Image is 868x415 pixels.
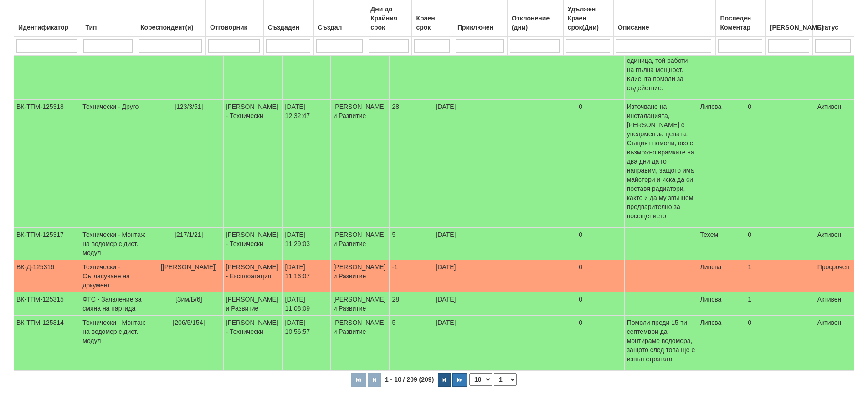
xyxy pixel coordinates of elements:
[383,376,436,383] span: 1 - 10 / 209 (209)
[614,0,716,37] th: Описание: No sort applied, activate to apply an ascending sort
[175,296,202,303] span: [Зим/Б/6]
[453,0,507,37] th: Приключен: No sort applied, activate to apply an ascending sort
[765,0,812,37] th: Брой Файлове: No sort applied, activate to apply an ascending sort
[768,21,810,34] div: [PERSON_NAME]
[14,0,81,37] th: Идентификатор: No sort applied, activate to apply an ascending sort
[263,0,313,37] th: Създаден: No sort applied, activate to apply an ascending sort
[351,373,366,387] button: Първа страница
[223,260,282,292] td: [PERSON_NAME] - Експлоатация
[392,319,395,326] span: 5
[331,292,390,316] td: [PERSON_NAME] и Развитие
[282,316,331,371] td: [DATE] 10:56:57
[392,103,399,110] span: 28
[139,21,203,34] div: Кореспондент(и)
[80,260,154,292] td: Технически - Съгласуване на документ
[366,0,412,37] th: Дни до Крайния срок: No sort applied, activate to apply an ascending sort
[81,0,136,37] th: Тип: No sort applied, activate to apply an ascending sort
[208,21,261,34] div: Отговорник
[700,319,722,326] span: Липсва
[331,228,390,260] td: [PERSON_NAME] и Развитие
[812,0,854,37] th: Статус: No sort applied, activate to apply an ascending sort
[576,292,624,316] td: 0
[313,0,366,37] th: Създал: No sort applied, activate to apply an ascending sort
[369,3,409,34] div: Дни до Крайния срок
[700,296,722,303] span: Липсва
[173,319,205,326] span: [206/5/154]
[433,292,469,316] td: [DATE]
[815,260,854,292] td: Просрочен
[392,296,399,303] span: 28
[80,100,154,228] td: Технически - Друго
[433,260,469,292] td: [DATE]
[392,231,395,238] span: 5
[282,100,331,228] td: [DATE] 12:32:47
[510,12,561,34] div: Отклонение (дни)
[566,3,611,34] div: Удължен Краен срок(Дни)
[331,100,390,228] td: [PERSON_NAME] и Развитие
[316,21,364,34] div: Създал
[80,316,154,371] td: Технически - Монтаж на водомер с дист. модул
[282,292,331,316] td: [DATE] 11:08:09
[414,12,450,34] div: Краен срок
[206,0,264,37] th: Отговорник: No sort applied, activate to apply an ascending sort
[175,231,203,238] span: [217/1/21]
[331,316,390,371] td: [PERSON_NAME] и Развитие
[223,316,282,371] td: [PERSON_NAME] - Технически
[80,228,154,260] td: Технически - Монтаж на водомер с дист. модул
[469,373,492,386] select: Брой редове на страница
[282,228,331,260] td: [DATE] 11:29:03
[83,21,134,34] div: Тип
[815,316,854,371] td: Активен
[745,292,815,316] td: 1
[266,21,311,34] div: Създаден
[80,292,154,316] td: ФТС - Заявление за смяна на партида
[576,100,624,228] td: 0
[412,0,453,37] th: Краен срок: No sort applied, activate to apply an ascending sort
[433,100,469,228] td: [DATE]
[494,373,517,386] select: Страница номер
[563,0,613,37] th: Удължен Краен срок(Дни): No sort applied, activate to apply an ascending sort
[175,103,203,110] span: [123/3/51]
[576,260,624,292] td: 0
[815,228,854,260] td: Активен
[392,263,397,271] span: -1
[716,0,765,37] th: Последен Коментар: No sort applied, activate to apply an ascending sort
[223,100,282,228] td: [PERSON_NAME] - Технически
[627,102,695,220] p: Източване на инсталацията, [PERSON_NAME] е уведомен за цената. Същият помоли, ако е възможно врам...
[507,0,563,37] th: Отклонение (дни): No sort applied, activate to apply an ascending sort
[815,292,854,316] td: Активен
[627,318,695,364] p: Помоли преди 15-ти септември да монтираме водомера, защото след това ще е извън страната
[223,228,282,260] td: [PERSON_NAME] - Технически
[161,263,217,271] span: [[PERSON_NAME]]
[368,373,381,387] button: Предишна страница
[745,228,815,260] td: 0
[14,100,80,228] td: ВК-ТПМ-125318
[718,12,763,34] div: Последен Коментар
[576,316,624,371] td: 0
[700,103,722,110] span: Липсва
[815,21,852,34] div: Статус
[456,21,505,34] div: Приключен
[452,373,467,387] button: Последна страница
[16,21,78,34] div: Идентификатор
[745,260,815,292] td: 1
[14,228,80,260] td: ВК-ТПМ-125317
[745,100,815,228] td: 0
[438,373,451,387] button: Следваща страница
[331,260,390,292] td: [PERSON_NAME] и Развитие
[136,0,205,37] th: Кореспондент(и): No sort applied, activate to apply an ascending sort
[14,260,80,292] td: ВК-Д-125316
[815,100,854,228] td: Активен
[616,21,713,34] div: Описание
[433,316,469,371] td: [DATE]
[223,292,282,316] td: [PERSON_NAME] и Развитие
[700,231,719,238] span: Техем
[700,263,722,271] span: Липсва
[745,316,815,371] td: 0
[282,260,331,292] td: [DATE] 11:16:07
[576,228,624,260] td: 0
[433,228,469,260] td: [DATE]
[14,292,80,316] td: ВК-ТПМ-125315
[14,316,80,371] td: ВК-ТПМ-125314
